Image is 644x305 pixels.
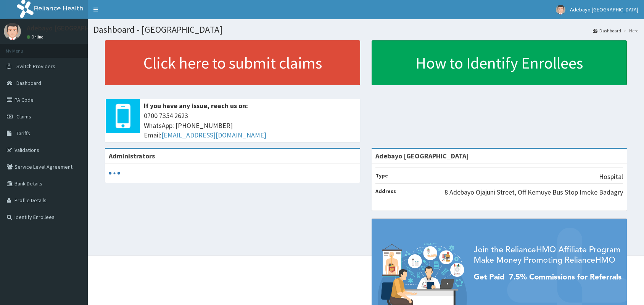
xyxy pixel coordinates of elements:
[144,101,248,110] b: If you have any issue, reach us on:
[16,113,31,120] span: Claims
[375,152,469,160] strong: Adebayo [GEOGRAPHIC_DATA]
[161,131,266,139] a: [EMAIL_ADDRESS][DOMAIN_NAME]
[16,130,30,137] span: Tariffs
[570,6,638,13] span: Adebayo [GEOGRAPHIC_DATA]
[109,152,155,160] b: Administrators
[444,187,623,197] p: 8 Adebayo Ojajuni Street, Off Kemuye Bus Stop Imeke Badagry
[375,172,388,179] b: Type
[622,27,638,34] li: Here
[16,63,55,70] span: Switch Providers
[93,25,638,35] h1: Dashboard - [GEOGRAPHIC_DATA]
[109,168,120,179] svg: audio-loading
[556,5,565,14] img: User Image
[593,27,621,34] a: Dashboard
[105,40,360,85] a: Click here to submit claims
[27,34,45,40] a: Online
[27,25,117,32] p: Adebayo [GEOGRAPHIC_DATA]
[599,172,623,182] p: Hospital
[375,188,396,195] b: Address
[4,23,21,40] img: User Image
[144,111,356,140] span: 0700 7354 2623 WhatsApp: [PHONE_NUMBER] Email:
[372,40,627,85] a: How to Identify Enrollees
[16,80,41,86] span: Dashboard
